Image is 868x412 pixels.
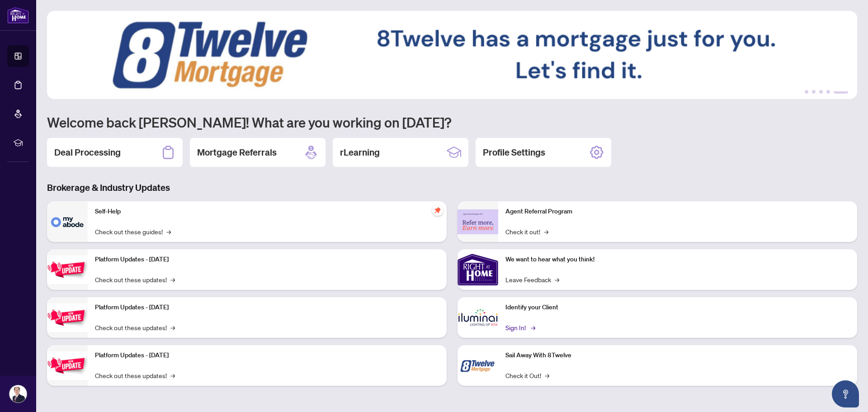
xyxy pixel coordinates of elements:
[505,207,850,217] p: Agent Referral Program
[834,90,848,94] button: 5
[505,322,534,332] a: Sign In!→
[47,351,88,380] img: Platform Updates - June 23, 2025
[170,275,175,284] span: →
[432,205,443,216] span: pushpin
[505,227,548,237] a: Check it out!→
[95,350,439,360] p: Platform Updates - [DATE]
[7,7,29,24] img: logo
[505,275,559,284] a: Leave Feedback→
[166,227,171,237] span: →
[95,370,175,380] a: Check out these updates!→
[544,227,548,237] span: →
[826,90,830,94] button: 4
[95,255,439,265] p: Platform Updates - [DATE]
[47,256,88,284] img: Platform Updates - July 21, 2025
[197,146,277,159] h2: Mortgage Referrals
[505,350,850,360] p: Sail Away With 8Twelve
[458,249,498,290] img: We want to hear what you think!
[54,146,121,159] h2: Deal Processing
[505,303,850,313] p: Identify your Client
[505,255,850,265] p: We want to hear what you think!
[819,90,823,94] button: 3
[555,275,559,284] span: →
[505,370,549,380] a: Check it Out!→
[483,146,545,159] h2: Profile Settings
[170,370,175,380] span: →
[458,345,498,386] img: Sail Away With 8Twelve
[95,207,439,217] p: Self-Help
[9,385,27,403] img: Profile Icon
[47,303,88,332] img: Platform Updates - July 8, 2025
[531,322,535,332] span: →
[832,380,859,407] button: Open asap
[805,90,808,94] button: 1
[170,322,175,332] span: →
[47,201,88,242] img: Self-Help
[47,11,857,99] img: Slide 4
[340,146,380,159] h2: rLearning
[47,181,857,194] h3: Brokerage & Industry Updates
[545,370,549,380] span: →
[458,297,498,338] img: Identify your Client
[458,209,498,234] img: Agent Referral Program
[95,275,175,284] a: Check out these updates!→
[47,114,857,131] h1: Welcome back [PERSON_NAME]! What are you working on [DATE]?
[95,227,171,237] a: Check out these guides!→
[812,90,816,94] button: 2
[95,322,175,332] a: Check out these updates!→
[95,303,439,313] p: Platform Updates - [DATE]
